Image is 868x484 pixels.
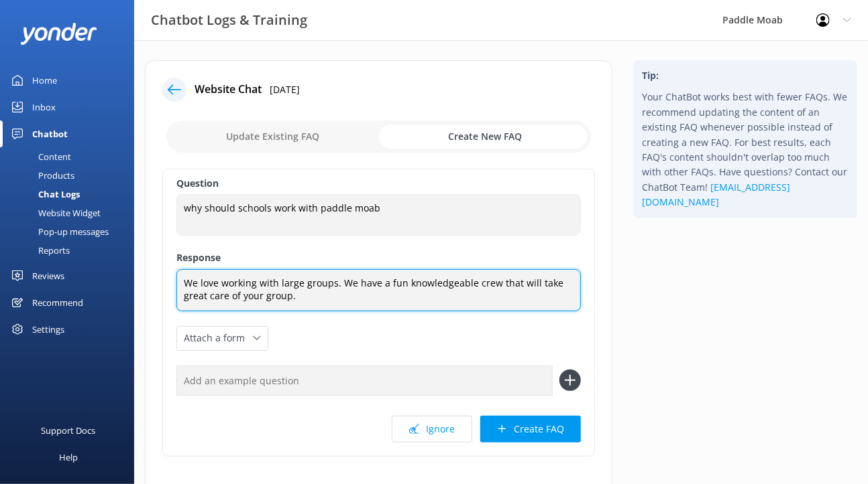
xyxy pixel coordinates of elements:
p: [DATE] [270,82,300,97]
div: Help [59,444,78,471]
div: Settings [32,316,64,343]
a: [EMAIL_ADDRESS][DOMAIN_NAME] [642,181,790,208]
div: Products [8,166,74,185]
button: Ignore [392,416,472,442]
h4: Tip: [642,68,849,83]
a: Content [8,147,134,166]
button: Create FAQ [480,416,581,442]
a: Chat Logs [8,185,134,204]
div: Website Widget [8,204,101,222]
div: Inbox [32,94,56,120]
div: Chat Logs [8,185,80,204]
div: Reports [8,241,70,260]
div: Chatbot [32,120,68,147]
div: Support Docs [42,417,96,444]
input: Add an example question [176,366,553,396]
textarea: We love working with large groups. We have a fun knowledgeable crew that will take great care of ... [176,269,581,311]
p: Your ChatBot works best with fewer FAQs. We recommend updating the content of an existing FAQ whe... [642,90,849,210]
div: Reviews [32,262,64,289]
span: Attach a form [184,331,253,345]
div: Recommend [32,289,83,316]
a: Website Widget [8,204,134,222]
div: Pop-up messages [8,222,109,241]
h4: Website Chat [195,81,262,98]
a: Pop-up messages [8,222,134,241]
textarea: why should schools work with paddle moab [176,194,581,236]
img: yonder-white-logo.png [20,23,97,45]
label: Response [176,250,581,265]
label: Question [176,176,581,191]
div: Content [8,147,71,166]
h3: Chatbot Logs & Training [151,9,307,31]
a: Reports [8,241,134,260]
div: Home [32,67,57,94]
a: Products [8,166,134,185]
